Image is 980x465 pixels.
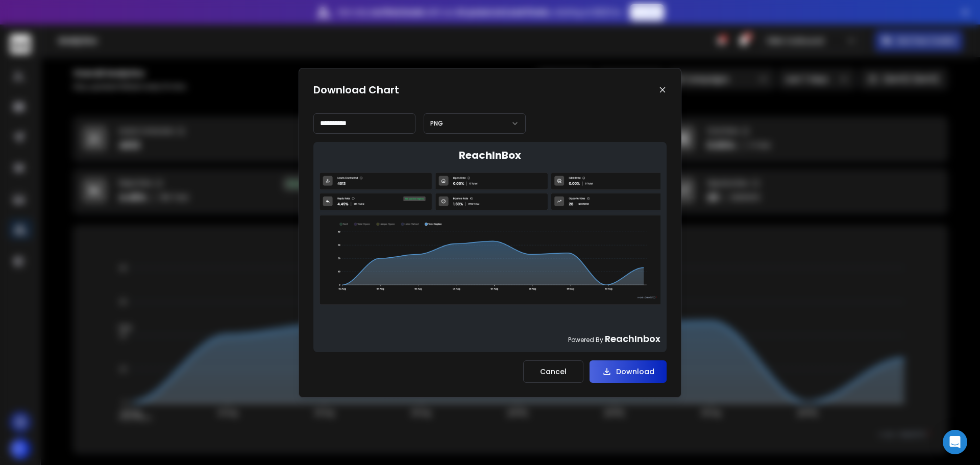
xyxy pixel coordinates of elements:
p: Cancel [540,366,567,377]
p: Download [616,366,654,377]
span: ReachInbox [605,332,660,345]
p: Powered By [568,332,660,346]
button: Cancel [523,360,583,383]
img: eZlLjAAAAABJRU5ErkJggg== [320,173,660,305]
div: Open Intercom Messenger [943,430,967,454]
h1: Download Chart [313,83,399,97]
button: PNG [424,113,526,134]
h1: ReachInBox [459,148,521,162]
button: Download [590,360,667,383]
